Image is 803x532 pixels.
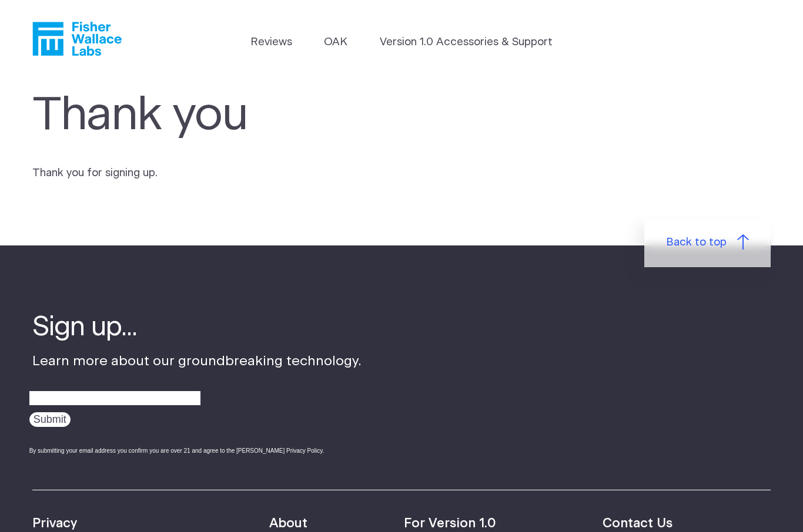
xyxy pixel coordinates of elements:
strong: Privacy [32,517,77,530]
div: Learn more about our groundbreaking technology. [32,309,362,466]
strong: About [269,517,307,530]
strong: Contact Us [603,517,672,530]
a: OAK [324,34,347,50]
a: Back to top [644,218,771,268]
input: Submit [29,412,71,427]
h1: Thank you [32,89,521,143]
a: Fisher Wallace [32,22,122,56]
span: Back to top [666,234,727,251]
div: By submitting your email address you confirm you are over 21 and agree to the [PERSON_NAME] Priva... [29,446,362,455]
a: Version 1.0 Accessories & Support [380,34,553,50]
h4: Sign up... [32,309,362,346]
a: Reviews [250,34,292,50]
span: Thank you for signing up. [32,167,158,179]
